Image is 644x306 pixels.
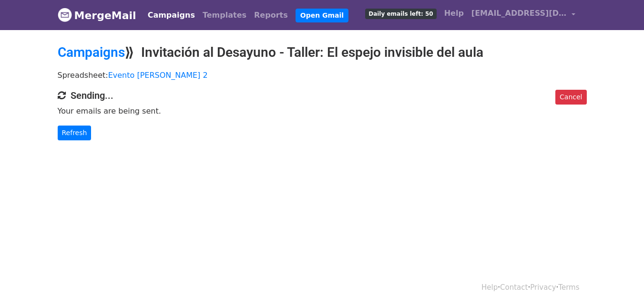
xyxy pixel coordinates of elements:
[58,44,125,60] a: Campaigns
[555,90,586,105] a: Cancel
[361,4,440,23] a: Daily emails left: 50
[558,283,579,292] a: Terms
[296,9,348,22] a: Open Gmail
[58,70,587,80] p: Spreadsheet:
[144,6,199,25] a: Campaigns
[500,283,528,292] a: Contact
[481,283,498,292] a: Help
[250,6,292,25] a: Reports
[58,5,136,25] a: MergeMail
[530,283,556,292] a: Privacy
[471,8,567,19] span: [EMAIL_ADDRESS][DOMAIN_NAME]
[58,44,587,61] h2: ⟫ Invitación al Desayuno - Taller: El espejo invisible del aula
[58,8,72,22] img: MergeMail logo
[108,71,208,80] a: Evento [PERSON_NAME] 2
[199,6,250,25] a: Templates
[440,4,468,23] a: Help
[468,4,579,26] a: [EMAIL_ADDRESS][DOMAIN_NAME]
[365,9,436,19] span: Daily emails left: 50
[58,126,92,140] a: Refresh
[58,106,587,116] p: Your emails are being sent.
[58,90,587,101] h4: Sending...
